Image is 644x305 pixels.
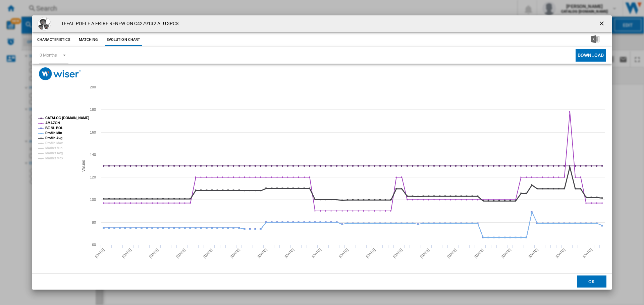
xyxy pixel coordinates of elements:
[419,248,430,259] tspan: [DATE]
[32,15,612,290] md-dialog: Product popup
[40,53,57,58] div: 3 Months
[36,34,72,46] button: Characteristics
[45,121,60,125] tspan: AMAZON
[90,153,96,157] tspan: 140
[284,248,295,259] tspan: [DATE]
[90,130,96,134] tspan: 160
[74,34,103,46] button: Matching
[392,248,403,259] tspan: [DATE]
[90,198,96,202] tspan: 100
[311,248,322,259] tspan: [DATE]
[45,131,62,135] tspan: Profile Min
[576,49,606,62] button: Download
[555,248,566,259] tspan: [DATE]
[148,248,159,259] tspan: [DATE]
[581,34,610,46] button: Download in Excel
[528,248,539,259] tspan: [DATE]
[92,243,96,247] tspan: 60
[45,116,89,120] tspan: CATALOG [DOMAIN_NAME]
[45,156,63,160] tspan: Market Max
[94,248,105,259] tspan: [DATE]
[105,34,142,46] button: Evolution chart
[90,85,96,89] tspan: 200
[203,248,214,259] tspan: [DATE]
[58,20,179,27] h4: TEFAL POELE A FRIRE RENEW ON C4279132 ALU 3PCS
[474,248,485,259] tspan: [DATE]
[45,136,62,140] tspan: Profile Avg
[45,141,63,145] tspan: Profile Max
[121,248,132,259] tspan: [DATE]
[501,248,512,259] tspan: [DATE]
[338,248,349,259] tspan: [DATE]
[39,67,81,80] img: logo_wiser_300x94.png
[38,17,51,30] img: 51KBRBlssML._AC_SY300_SX300_QL70_ML2_.jpg
[582,248,593,259] tspan: [DATE]
[45,126,63,130] tspan: BE NL BOL
[230,248,241,259] tspan: [DATE]
[257,248,268,259] tspan: [DATE]
[596,17,609,30] button: getI18NText('BUTTONS.CLOSE_DIALOG')
[90,175,96,179] tspan: 120
[175,248,186,259] tspan: [DATE]
[45,151,63,155] tspan: Market Avg
[591,35,599,43] img: excel-24x24.png
[81,160,86,172] tspan: Values
[365,248,376,259] tspan: [DATE]
[598,20,606,28] ng-md-icon: getI18NText('BUTTONS.CLOSE_DIALOG')
[446,248,458,259] tspan: [DATE]
[92,220,96,224] tspan: 80
[45,146,62,150] tspan: Market Min
[90,107,96,111] tspan: 180
[577,276,606,288] button: OK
